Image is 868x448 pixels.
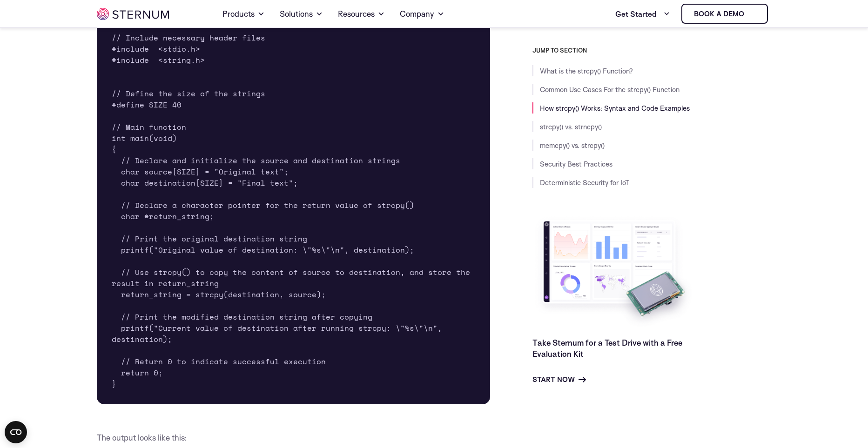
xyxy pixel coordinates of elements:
[540,67,633,75] a: What is the strcpy() Function?
[540,85,680,94] a: Common Use Cases For the strcpy() Function
[532,374,586,385] a: Start Now
[540,160,612,168] a: Security Best Practices
[5,421,27,443] button: Open CMP widget
[748,10,755,18] img: sternum iot
[532,214,695,330] img: Take Sternum for a Test Drive with a Free Evaluation Kit
[400,1,444,27] a: Company
[532,338,682,359] a: Take Sternum for a Test Drive with a Free Evaluation Kit
[97,17,491,404] pre: // Include necessary header files #include <stdio.h> #include <string.h> // Define the size of th...
[540,178,629,187] a: Deterministic Security for IoT
[615,5,670,23] a: Get Started
[280,1,323,27] a: Solutions
[338,1,385,27] a: Resources
[532,47,772,54] h3: JUMP TO SECTION
[540,104,690,113] a: How strcpy() Works: Syntax and Code Examples
[97,8,169,20] img: sternum iot
[222,1,265,27] a: Products
[540,141,605,150] a: memcpy() vs. strcpy()
[540,122,602,131] a: strcpy() vs. strncpy()
[681,4,768,24] a: Book a demo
